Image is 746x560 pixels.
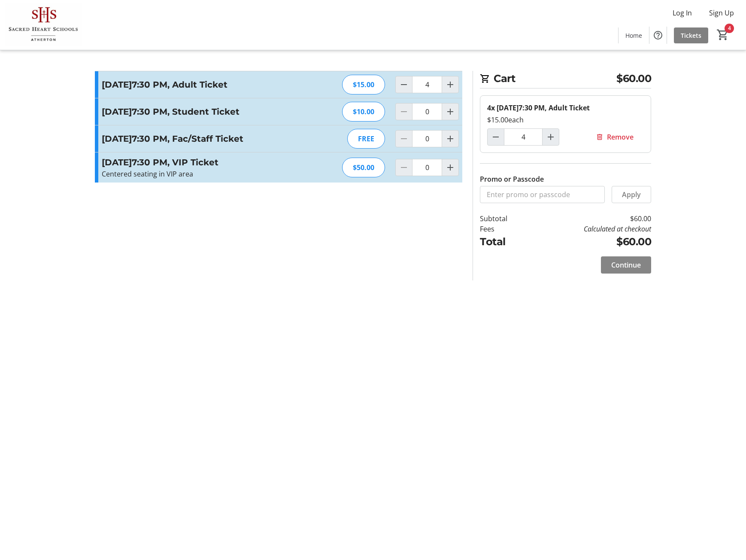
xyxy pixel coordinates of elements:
[480,224,530,234] td: Fees
[442,76,458,93] button: Increment by one
[102,132,289,145] h3: [DATE]7:30 PM, Fac/Staff Ticket
[702,6,741,20] button: Sign Up
[674,27,708,43] a: Tickets
[487,103,644,113] div: 4x [DATE]7:30 PM, Adult Ticket
[102,78,289,91] h3: [DATE]7:30 PM, Adult Ticket
[715,27,731,43] button: Cart
[412,130,442,147] input: Friday, Oct 24, 2025 @7:30 PM, Fac/Staff Ticket Quantity
[102,156,289,169] h3: [DATE]7:30 PM, VIP Ticket
[530,224,651,234] td: Calculated at checkout
[480,71,651,88] h2: Cart
[673,8,692,18] span: Log In
[543,129,559,145] button: Increment by one
[709,8,734,18] span: Sign Up
[607,132,634,142] span: Remove
[412,76,442,93] input: Friday, Oct 24, 2025 @7:30 PM, Adult Ticket Quantity
[681,31,701,40] span: Tickets
[412,103,442,120] input: Friday, Oct 24, 2025 @7:30 PM, Student Ticket Quantity
[442,159,458,176] button: Increment by one
[504,128,543,146] input: Friday, Oct 24, 2025 @7:30 PM, Adult Ticket Quantity
[442,131,458,147] button: Increment by one
[412,159,442,176] input: Friday, Oct 24, 2025 @7:30 PM, VIP Ticket Quantity
[625,31,642,40] span: Home
[649,27,667,44] button: Help
[612,186,651,203] button: Apply
[619,27,649,43] a: Home
[442,103,458,120] button: Increment by one
[622,189,641,200] span: Apply
[342,158,385,177] div: $50.00
[342,75,385,94] div: $15.00
[530,213,651,224] td: $60.00
[480,234,530,250] td: Total
[347,129,385,149] div: FREE
[480,174,544,184] label: Promo or Passcode
[611,260,641,270] span: Continue
[601,256,651,274] button: Continue
[396,76,412,93] button: Decrement by one
[102,105,289,118] h3: [DATE]7:30 PM, Student Ticket
[616,71,651,86] span: $60.00
[480,186,605,203] input: Enter promo or passcode
[488,129,504,145] button: Decrement by one
[487,115,644,125] div: $15.00 each
[530,234,651,250] td: $60.00
[666,6,699,20] button: Log In
[342,102,385,122] div: $10.00
[102,169,289,179] p: Centered seating in VIP area
[585,128,644,146] button: Remove
[5,3,82,46] img: Sacred Heart Schools, Atherton's Logo
[480,213,530,224] td: Subtotal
